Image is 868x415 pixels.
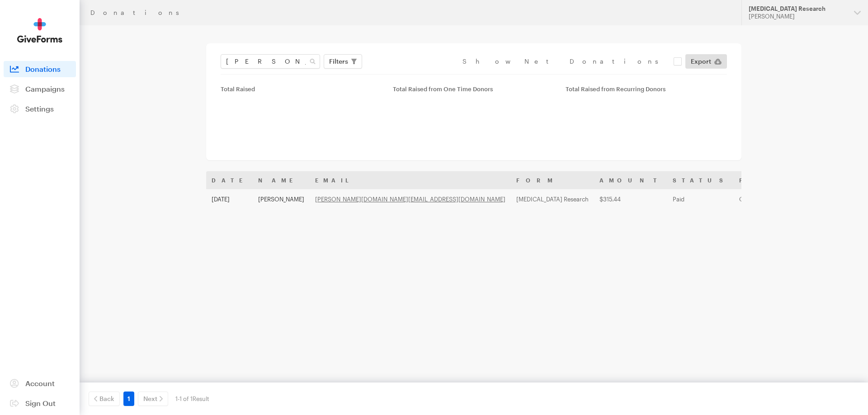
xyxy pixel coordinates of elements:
a: [PERSON_NAME][DOMAIN_NAME][EMAIL_ADDRESS][DOMAIN_NAME] [315,196,505,203]
td: [PERSON_NAME] [253,189,310,209]
th: Date [206,171,253,189]
a: Settings [4,101,76,117]
td: [MEDICAL_DATA] Research [511,189,594,209]
th: Status [667,171,734,189]
span: Export [691,56,711,67]
div: Total Raised from One Time Donors [393,85,554,93]
button: Filters [324,54,362,69]
th: Email [310,171,511,189]
a: Export [685,54,727,69]
span: Filters [329,56,348,67]
a: Account [4,375,76,392]
div: Total Raised from Recurring Donors [566,85,727,93]
th: Form [511,171,594,189]
span: Result [193,395,209,402]
td: Paid [667,189,734,209]
a: Sign Out [4,395,76,411]
td: One time [734,189,837,209]
img: GiveForms [17,18,62,43]
div: [PERSON_NAME] [749,13,847,20]
td: $315.44 [594,189,667,209]
span: Sign Out [25,399,56,407]
a: Campaigns [4,81,76,97]
a: Donations [4,61,76,77]
div: 1-1 of 1 [175,392,209,406]
span: Donations [25,65,61,73]
td: [DATE] [206,189,253,209]
input: Search Name & Email [221,54,320,69]
span: Settings [25,104,54,113]
div: [MEDICAL_DATA] Research [749,5,847,13]
th: Frequency [734,171,837,189]
th: Name [253,171,310,189]
th: Amount [594,171,667,189]
span: Account [25,379,55,387]
div: Total Raised [221,85,382,93]
span: Campaigns [25,84,65,93]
